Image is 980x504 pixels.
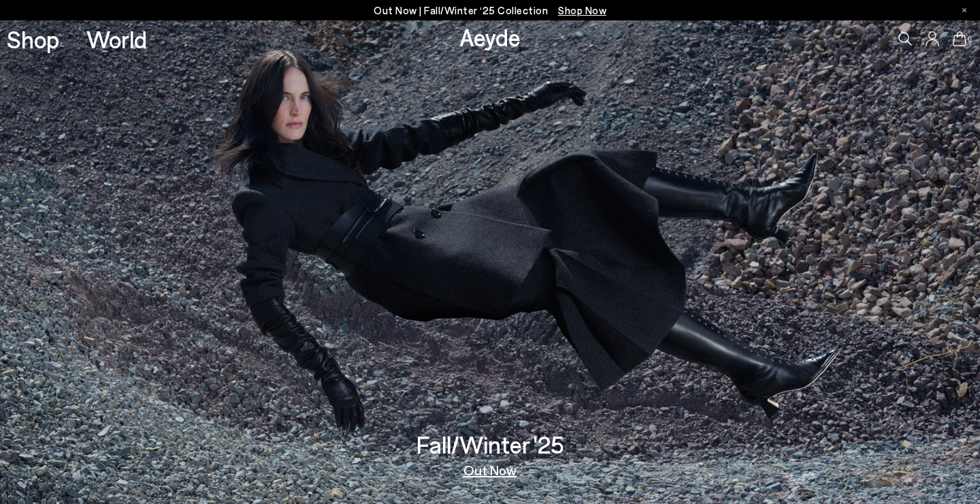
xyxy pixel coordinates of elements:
a: Out Now [463,463,517,477]
a: Aeyde [459,22,521,51]
span: Navigate to /collections/new-in [558,4,606,16]
p: Out Now | Fall/Winter ‘25 Collection [374,2,606,19]
a: 0 [953,31,966,46]
a: World [86,27,147,51]
a: Shop [7,27,59,51]
span: 0 [966,35,973,43]
h3: Fall/Winter '25 [416,432,564,456]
